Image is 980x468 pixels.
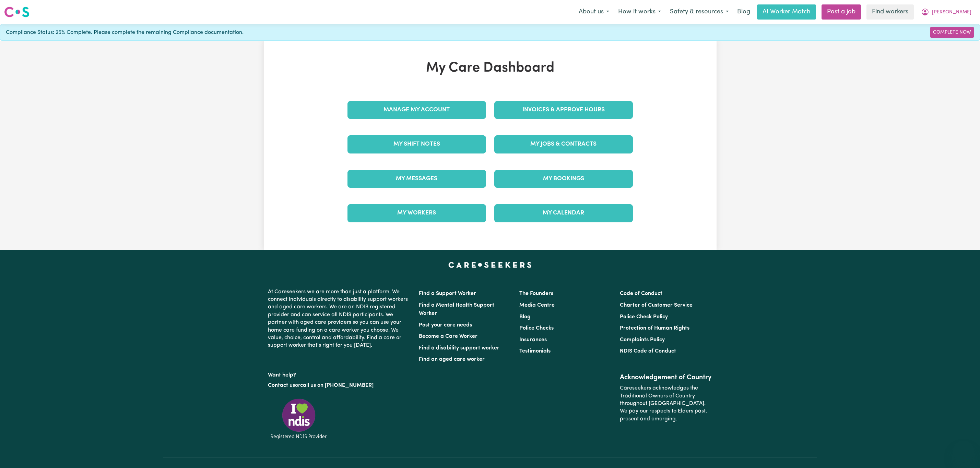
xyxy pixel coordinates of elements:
a: The Founders [519,291,553,296]
a: Charter of Customer Service [620,303,693,308]
a: My Workers [347,204,486,222]
a: My Bookings [494,170,633,188]
a: Police Checks [519,325,554,331]
a: My Shift Notes [347,135,486,153]
iframe: Button to launch messaging window, conversation in progress [953,441,975,463]
a: Media Centre [519,303,555,308]
a: Code of Conduct [620,291,662,296]
h2: Acknowledgement of Country [620,373,712,382]
a: Careseekers logo [4,4,29,20]
button: How it works [614,5,665,19]
button: Safety & resources [665,5,733,19]
a: Find an aged care worker [419,357,485,362]
a: Complaints Policy [620,337,665,343]
a: Careseekers home page [448,262,532,268]
a: Invoices & Approve Hours [494,101,633,119]
a: Complete Now [930,27,974,38]
button: About us [574,5,614,19]
a: Testimonials [519,348,551,354]
a: Find a disability support worker [419,345,499,351]
img: Registered NDIS provider [268,397,330,440]
a: Post your care needs [419,322,472,328]
a: Manage My Account [347,101,486,119]
p: At Careseekers we are more than just a platform. We connect individuals directly to disability su... [268,285,411,352]
span: [PERSON_NAME] [932,9,971,16]
a: Insurances [519,337,547,343]
h1: My Care Dashboard [343,60,637,76]
a: My Jobs & Contracts [494,135,633,153]
button: My Account [917,5,976,19]
a: NDIS Code of Conduct [620,348,676,354]
a: Police Check Policy [620,314,668,320]
img: Careseekers logo [4,6,29,18]
a: Find a Mental Health Support Worker [419,303,494,316]
a: Protection of Human Rights [620,325,689,331]
a: My Messages [347,170,486,188]
a: Become a Care Worker [419,334,477,339]
span: Compliance Status: 25% Complete. Please complete the remaining Compliance documentation. [6,28,244,37]
a: Blog [733,4,754,20]
a: Find a Support Worker [419,291,476,296]
a: AI Worker Match [757,4,816,20]
a: Blog [519,314,531,320]
p: or [268,379,411,392]
a: My Calendar [494,204,633,222]
a: call us on [PHONE_NUMBER] [300,383,374,388]
a: Find workers [866,4,914,20]
p: Careseekers acknowledges the Traditional Owners of Country throughout [GEOGRAPHIC_DATA]. We pay o... [620,382,712,426]
a: Contact us [268,383,295,388]
p: Want help? [268,369,411,379]
a: Post a job [822,4,861,20]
